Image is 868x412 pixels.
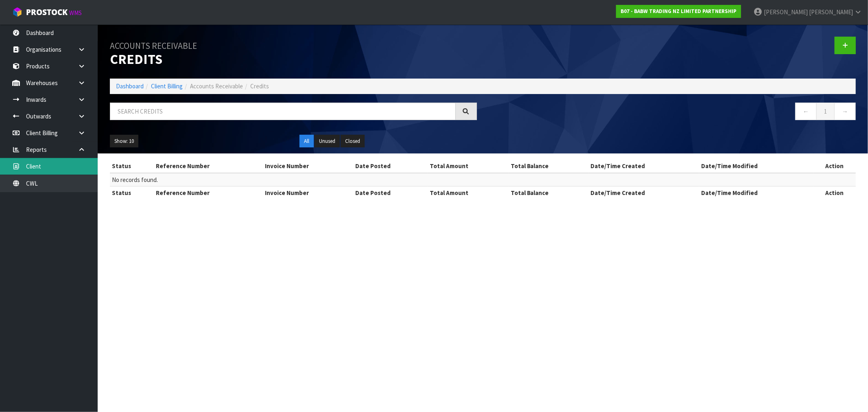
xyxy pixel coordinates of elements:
button: Closed [341,135,365,148]
a: ← [795,103,817,120]
a: 1 [816,103,835,120]
th: Invoice Number [263,186,354,199]
span: ProStock [26,7,68,18]
button: All [300,135,314,148]
th: Total Amount [428,160,509,173]
input: Search credits [110,103,456,120]
th: Date Posted [353,160,428,173]
span: [PERSON_NAME] [809,8,853,16]
button: Unused [315,135,340,148]
th: Invoice Number [263,160,354,173]
small: Accounts Receivable [110,40,197,51]
th: Total Balance [509,186,588,199]
th: Date/Time Modified [699,186,813,199]
button: Show: 10 [110,135,138,148]
a: Dashboard [116,82,144,90]
td: No records found. [110,173,856,186]
th: Action [813,160,856,173]
small: WMS [69,9,82,17]
th: Date Posted [353,186,428,199]
th: Status [110,160,154,173]
th: Total Balance [509,160,588,173]
img: cube-alt.png [12,7,22,17]
a: → [834,103,856,120]
h1: Credits [110,37,477,66]
span: Accounts Receivable [190,82,243,90]
th: Action [813,186,856,199]
th: Total Amount [428,186,509,199]
th: Reference Number [154,160,263,173]
a: Client Billing [151,82,183,90]
a: B07 - BABW TRADING NZ LIMITED PARTNERSHIP [616,5,741,18]
span: [PERSON_NAME] [764,8,808,16]
th: Date/Time Modified [699,160,813,173]
th: Date/Time Created [588,186,699,199]
strong: B07 - BABW TRADING NZ LIMITED PARTNERSHIP [621,8,737,15]
th: Date/Time Created [588,160,699,173]
nav: Page navigation [489,103,856,123]
span: Credits [250,82,269,90]
th: Reference Number [154,186,263,199]
th: Status [110,186,154,199]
